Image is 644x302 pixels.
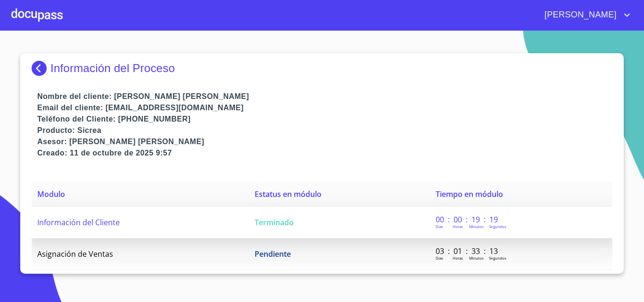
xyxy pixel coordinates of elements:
span: Asignación de Ventas [37,249,113,259]
p: Dias [436,224,443,229]
span: Modulo [37,189,65,199]
p: Minutos [469,224,484,229]
span: Pendiente [255,249,291,259]
img: Docupass spot blue [32,61,50,76]
p: Producto: Sicrea [37,125,612,136]
span: Estatus en módulo [255,189,322,199]
p: Segundos [489,255,506,261]
p: Creado: 11 de octubre de 2025 9:57 [37,147,612,159]
span: Terminado [255,217,294,228]
p: Asesor: [PERSON_NAME] [PERSON_NAME] [37,136,612,147]
span: [PERSON_NAME] [537,8,621,23]
button: account of current user [537,8,633,23]
p: Nombre del cliente: [PERSON_NAME] [PERSON_NAME] [37,91,612,102]
div: Información del Proceso [32,61,612,76]
p: Teléfono del Cliente: [PHONE_NUMBER] [37,114,612,125]
p: 03 : 01 : 33 : 13 [436,246,499,256]
p: Información del Proceso [50,62,175,75]
p: 00 : 00 : 19 : 19 [436,214,499,225]
span: Información del Cliente [37,217,120,228]
p: Minutos [469,255,484,261]
p: Segundos [489,224,506,229]
p: Email del cliente: [EMAIL_ADDRESS][DOMAIN_NAME] [37,102,612,114]
p: Horas [453,224,463,229]
span: Tiempo en módulo [436,189,503,199]
p: Dias [436,255,443,261]
p: Horas [453,255,463,261]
